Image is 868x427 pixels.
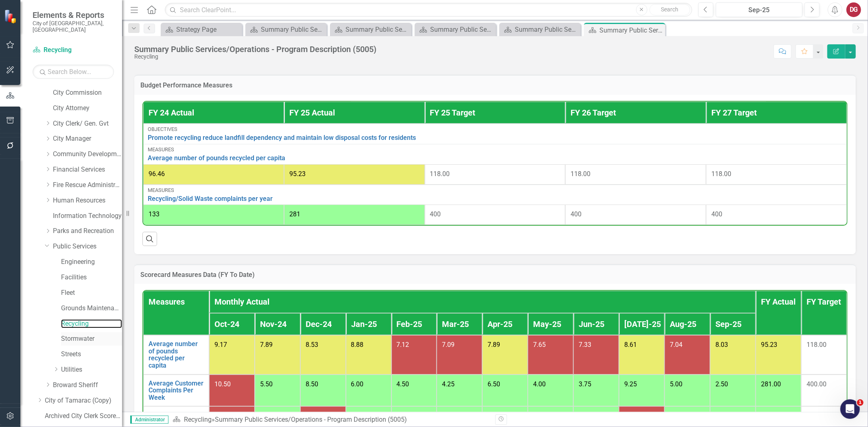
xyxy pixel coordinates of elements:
a: Recycling [184,416,212,423]
input: Search Below... [33,65,114,79]
span: 118.00 [807,341,826,349]
div: Summary Public Services/Operations - Program Description (5005) [215,416,407,423]
small: City of [GEOGRAPHIC_DATA], [GEOGRAPHIC_DATA] [33,20,114,33]
span: 95.23 [289,170,306,178]
div: Summary Public Services/Operations - Program Description (5005) [599,25,663,35]
div: Strategy Page [176,24,240,35]
button: DG [846,2,861,17]
span: 7.33 [579,341,591,349]
a: City Commission [53,88,122,98]
span: 6.50 [488,380,500,388]
span: 2.50 [715,380,728,388]
a: Summary Public Services/Fleet Management (5080) [417,24,494,35]
td: Double-Click to Edit Right Click for Context Menu [143,335,209,374]
span: 8.03 [715,341,728,349]
a: Public Services [53,242,122,251]
h3: Budget Performance Measures [140,82,850,89]
span: 281.00 [761,380,781,388]
div: Sep-25 [719,5,800,15]
span: 4.50 [397,380,409,388]
span: 133 [149,210,160,218]
a: Financial Services [53,165,122,174]
div: Summary Public Services/Fleet Management (5080) [430,24,494,35]
a: Facilities [61,273,122,282]
span: 400 [430,210,441,218]
a: Parks and Recreation [53,227,122,236]
div: Summary Public Services/Facility Management - Program Description (5040) [345,24,409,35]
span: 3.75 [579,380,591,388]
td: Double-Click to Edit Right Click for Context Menu [143,144,847,164]
a: Average Customer Complaints Per Week [149,380,204,401]
a: Summary Public Services/Grounds Maintenance - Program Description (5090) [501,24,579,35]
div: » [173,415,489,425]
h3: Scorecard Measures Data (FY To Date) [140,271,850,279]
span: 7.89 [260,341,273,349]
span: 118.00 [571,170,590,178]
a: Stormwater [61,334,122,344]
a: Recycling [33,46,114,55]
span: 7.12 [397,341,409,349]
span: 7.89 [488,341,500,349]
a: Promote recycling reduce landfill dependency and maintain low disposal costs for residents [148,134,842,142]
button: Search [649,4,690,15]
span: 400 [571,210,582,218]
img: ClearPoint Strategy [4,9,18,24]
span: 8.50 [306,380,318,388]
a: Grounds Maintenance [61,304,122,313]
span: 4.00 [533,380,546,388]
td: Double-Click to Edit Right Click for Context Menu [143,185,847,205]
div: Measures [148,187,842,193]
a: Summary Public Services/Facility Management - Program Description (5040) [332,24,409,35]
td: Double-Click to Edit Right Click for Context Menu [143,375,209,407]
a: City Clerk/ Gen. Gvt [53,119,122,129]
a: Recycling/Solid Waste complaints per year [148,195,842,203]
div: Summary Public Services Engineering - Program Description (5002/6002) [261,24,325,35]
a: City Manager [53,134,122,144]
span: Elements & Reports [33,10,114,20]
input: Search ClearPoint... [165,3,692,17]
a: Average number of pounds recycled per capita [149,340,204,369]
a: City Attorney [53,104,122,113]
span: Search [661,6,678,13]
span: 5.50 [260,380,273,388]
span: 118.00 [711,170,731,178]
iframe: Intercom live chat [840,399,860,419]
span: 5.00 [670,380,682,388]
span: 8.53 [306,341,318,349]
button: Sep-25 [716,2,802,17]
span: 9.25 [624,380,637,388]
div: Summary Public Services/Grounds Maintenance - Program Description (5090) [515,24,579,35]
td: Double-Click to Edit Right Click for Context Menu [143,124,847,144]
span: 118.00 [430,170,450,178]
a: Archived City Clerk Scorecard [45,412,122,421]
div: Measures [148,147,842,152]
a: Engineering [61,257,122,267]
div: Recycling [134,54,376,60]
span: 9.17 [214,341,227,349]
span: 6.00 [351,380,364,388]
span: 400 [711,210,722,218]
a: Utilities [61,365,122,375]
span: 10.50 [214,380,231,388]
span: 7.04 [670,341,682,349]
span: 95.23 [761,341,777,349]
a: Community Development [53,150,122,159]
span: 400.00 [807,380,826,388]
a: Strategy Page [163,24,240,35]
span: 281 [289,210,300,218]
span: 96.46 [149,170,165,178]
a: Fleet [61,288,122,298]
span: 7.09 [442,341,455,349]
span: Administrator [130,416,168,424]
div: Summary Public Services/Operations - Program Description (5005) [134,45,376,54]
a: Recycling [61,319,122,329]
a: Summary Public Services Engineering - Program Description (5002/6002) [247,24,325,35]
span: 1 [857,399,864,406]
a: Human Resources [53,196,122,205]
a: Fire Rescue Administration [53,181,122,190]
span: 8.88 [351,341,364,349]
div: Objectives [148,126,842,132]
a: Information Technology [53,211,122,221]
a: Streets [61,350,122,359]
